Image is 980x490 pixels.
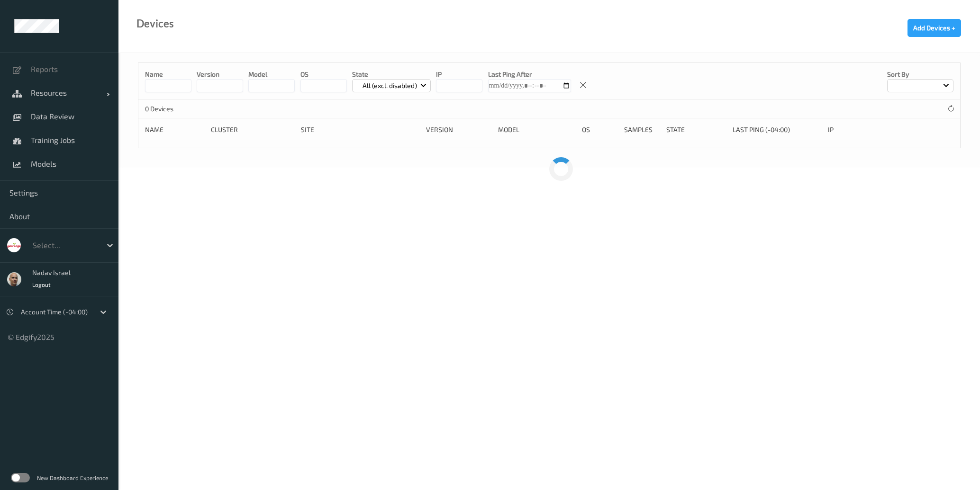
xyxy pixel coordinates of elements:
div: ip [828,125,899,134]
div: version [426,125,491,134]
p: Name [145,70,191,79]
p: All (excl. disabled) [359,81,420,90]
div: Last Ping (-04:00) [733,125,822,134]
p: OS [300,70,347,79]
div: State [666,125,726,134]
p: Last Ping After [488,70,571,79]
div: Model [498,125,575,134]
p: version [197,70,243,79]
div: Cluster [211,125,294,134]
div: Devices [136,19,174,28]
div: OS [582,125,617,134]
div: Site [301,125,420,134]
button: Add Devices + [907,19,961,37]
div: Name [145,125,204,134]
p: 0 Devices [145,104,216,114]
p: IP [436,70,482,79]
p: Sort by [887,70,953,79]
p: State [352,70,431,79]
div: Samples [624,125,660,134]
p: model [248,70,295,79]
